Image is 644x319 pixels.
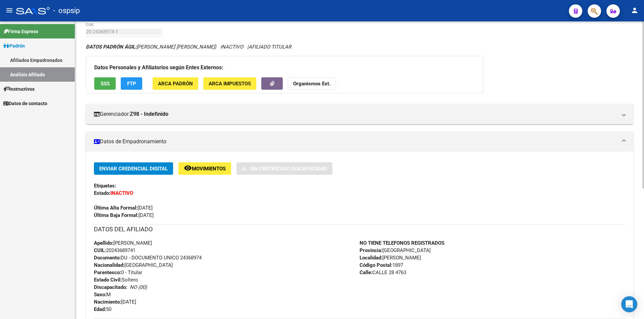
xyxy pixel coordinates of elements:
[5,6,13,14] mat-icon: menu
[94,110,617,118] mat-panel-title: Gerenciador:
[94,138,617,145] mat-panel-title: Datos de Empadronamiento
[94,77,116,90] button: SSS
[94,306,106,312] strong: Edad:
[99,166,168,172] span: Enviar Credencial Digital
[94,277,138,283] span: Soltero
[360,262,392,268] strong: Código Postal:
[94,255,121,261] strong: Documento:
[121,77,142,90] button: FTP
[360,255,421,261] span: [PERSON_NAME]
[249,44,291,50] span: AFILIADO TITULAR
[3,100,47,107] span: Datos de contacto
[94,205,138,211] strong: Última Alta Formal:
[3,42,25,50] span: Padrón
[94,299,121,305] strong: Nacimiento:
[94,299,136,305] span: [DATE]
[94,292,106,298] strong: Sexo:
[94,277,122,283] strong: Estado Civil:
[94,269,142,275] span: 0 - Titular
[360,247,382,253] strong: Provincia:
[3,85,35,93] span: Instructivos
[293,81,330,87] strong: Organismos Ext.
[3,28,38,35] span: Firma Express
[94,212,139,218] strong: Última Baja Formal:
[621,296,637,312] div: Open Intercom Messenger
[360,255,382,261] strong: Localidad:
[184,164,192,172] mat-icon: remove_red_eye
[94,162,173,175] button: Enviar Credencial Digital
[130,110,168,118] strong: Z98 - Indefinido
[53,3,80,18] span: - ospsip
[127,81,136,87] span: FTP
[158,81,193,87] span: ARCA Padrón
[94,190,110,196] strong: Estado:
[86,44,215,50] span: [PERSON_NAME] [PERSON_NAME]
[209,81,251,87] span: ARCA Impuestos
[360,247,431,253] span: [GEOGRAPHIC_DATA]
[192,166,226,172] span: Movimientos
[360,262,403,268] span: 1897
[110,190,133,196] strong: INACTIVO
[94,63,475,72] h3: Datos Personales y Afiliatorios según Entes Externos:
[86,44,291,50] i: | INACTIVO |
[94,240,152,246] span: [PERSON_NAME]
[94,292,111,298] span: M
[94,225,625,234] h3: DATOS DEL AFILIADO
[86,44,137,50] strong: DATOS PADRÓN ÁGIL:
[94,284,127,290] strong: Discapacitado:
[94,240,113,246] strong: Apellido:
[86,132,633,152] mat-expansion-panel-header: Datos de Empadronamiento
[94,247,106,253] strong: CUIL:
[86,104,633,124] mat-expansion-panel-header: Gerenciador:Z98 - Indefinido
[94,269,121,275] strong: Parentesco:
[250,166,327,172] span: Sin Certificado Discapacidad
[360,269,372,275] strong: Calle:
[94,255,202,261] span: DU - DOCUMENTO UNICO 24368974
[203,77,256,90] button: ARCA Impuestos
[94,262,124,268] strong: Nacionalidad:
[101,81,110,87] span: SSS
[288,77,336,90] button: Organismos Ext.
[236,162,332,175] button: Sin Certificado Discapacidad
[153,77,198,90] button: ARCA Padrón
[178,162,231,175] button: Movimientos
[360,240,444,246] strong: NO TIENE TELEFONOS REGISTRADOS
[94,306,111,312] span: 50
[360,269,406,275] span: CALLE 28 4763
[94,212,154,218] span: [DATE]
[94,183,116,189] strong: Etiquetas:
[130,284,147,290] i: NO (00)
[94,205,153,211] span: [DATE]
[94,262,173,268] span: [GEOGRAPHIC_DATA]
[631,6,639,14] mat-icon: person
[94,247,136,253] span: 20243689741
